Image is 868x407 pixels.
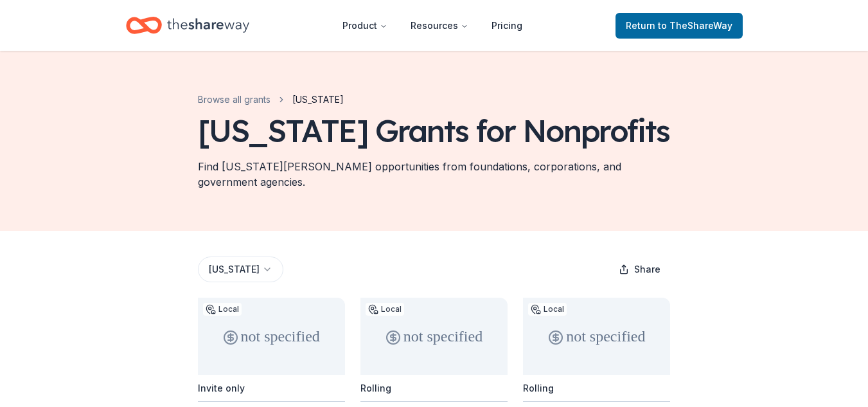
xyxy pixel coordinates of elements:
[198,113,669,149] div: [US_STATE] Grants for Nonprofits
[332,13,398,39] button: Product
[360,383,391,393] div: Rolling
[528,303,567,316] div: Local
[523,298,670,375] div: not specified
[198,92,344,107] nav: breadcrumb
[626,18,732,33] span: Return
[198,159,671,190] div: Find [US_STATE][PERSON_NAME] opportunities from foundations, corporations, and government agencies.
[198,92,270,107] a: Browse all grants
[366,303,404,316] div: Local
[608,257,671,282] button: Share
[198,298,345,375] div: not specified
[332,10,533,41] nav: Main
[360,298,508,375] div: not specified
[198,383,245,393] div: Invite only
[400,13,479,39] button: Resources
[126,10,249,41] a: Home
[616,13,743,39] a: Returnto TheShareWay
[658,20,732,31] span: to TheShareWay
[523,383,554,393] div: Rolling
[481,13,533,39] a: Pricing
[292,92,344,107] span: [US_STATE]
[203,303,242,316] div: Local
[634,262,660,277] span: Share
